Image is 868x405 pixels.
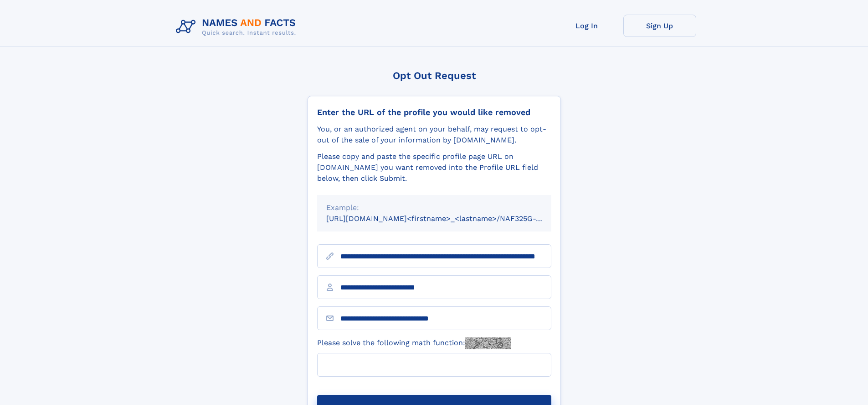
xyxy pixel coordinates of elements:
div: Example: [326,202,542,213]
div: You, or an authorized agent on your behalf, may request to opt-out of the sale of your informatio... [317,124,551,146]
div: Enter the URL of the profile you would like removed [317,107,551,117]
small: [URL][DOMAIN_NAME]<firstname>_<lastname>/NAF325G-xxxxxxxx [326,214,569,223]
div: Opt Out Request [308,70,561,81]
a: Sign Up [623,15,696,37]
div: Please copy and paste the specific profile page URL on [DOMAIN_NAME] you want removed into the Pr... [317,151,551,184]
img: Logo Names and Facts [172,15,303,39]
a: Log In [550,15,623,37]
label: Please solve the following math function: [317,337,511,349]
